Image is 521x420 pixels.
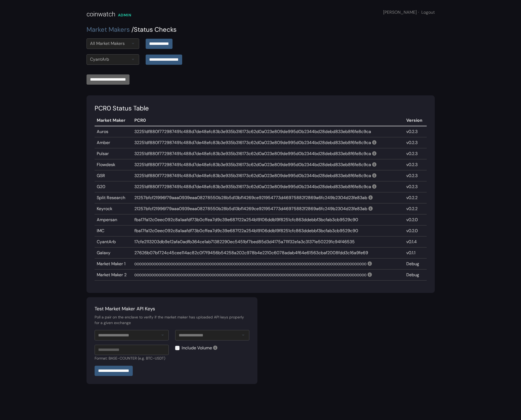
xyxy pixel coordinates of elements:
[95,137,132,148] td: Amber
[404,137,427,148] td: v0.2.3
[95,203,132,214] td: Keyrock
[95,214,132,225] td: Ampersan
[132,247,404,259] td: 27626b07bf724c45cee114ac82c0f7f9456b54258a202c978b4e2210c6078adab4f64e61563cbaf2008fdd3c16a9fe69
[404,181,427,192] td: v0.2.3
[95,148,132,159] td: Pulsar
[404,270,427,281] td: Debug
[404,126,427,137] td: v0.2.3
[404,203,427,214] td: v0.2.2
[132,236,404,247] td: 17cfe2113203db9e12afa0adfb364ce1ab71382290ec5451bf7bed85d3d4175a711f32e1a3c31371e502291c94f46535
[95,314,249,326] div: Poll a pair on the enclave to verify if the market maker has uploaded API keys properly for a giv...
[132,170,404,181] td: 32251df880f772987491c488d7de48efc83b3e935b316173c62d0a023e809de995d0b2344bd28debd833eb8f6fe8c9ca
[95,192,132,203] td: Split Research
[95,103,427,113] div: PCR0 Status Table
[95,181,132,192] td: G20
[131,25,134,34] span: /
[90,40,125,47] div: All Market Makers
[132,225,404,236] td: fba17fa12c0eec092c8a1aafdf73b0cffea7d9c39e687f22a254b19106ddb19f8251cfc863ddebbf3bcfab3cb9529c90
[95,159,132,170] td: Flowdesk
[404,159,427,170] td: v0.2.3
[132,203,404,214] td: 21257bfcf21996f79aaa0939eaa08278550b28b5d13bf14269ce921954773d46975882f2869a6fc249b2304d23fe83ab
[132,126,404,137] td: 32251df880f772987491c488d7de48efc83b3e935b316173c62d0a023e809de995d0b2344bd28debd833eb8f6fe8c9ca
[134,273,367,277] span: 000000000000000000000000000000000000000000000000000000000000000000000000000000000000000000000000
[95,225,132,236] td: IMC
[132,192,404,203] td: 21257bfcf21996f79aaa0939eaa08278550b28b5d13bf14269ce921954773d46975882f2869a6fc249b2304d23fe83ab
[404,192,427,203] td: v0.2.2
[404,214,427,225] td: v0.2.0
[383,9,435,16] div: [PERSON_NAME]
[132,181,404,192] td: 32251df880f772987491c488d7de48efc83b3e935b316173c62d0a023e809de995d0b2344bd28debd833eb8f6fe8c9ca
[132,159,404,170] td: 32251df880f772987491c488d7de48efc83b3e935b316173c62d0a023e809de995d0b2344bd28debd833eb8f6fe8c9ca
[87,25,130,34] a: Market Makers
[404,236,427,247] td: v0.1.4
[95,115,132,126] th: Market Maker
[404,259,427,270] td: Debug
[87,9,115,19] div: coinwatch
[95,356,165,361] small: Format: BASE-COUNTER (e.g. BTC-USDT)
[132,148,404,159] td: 32251df880f772987491c488d7de48efc83b3e935b316173c62d0a023e809de995d0b2344bd28debd833eb8f6fe8c9ca
[404,247,427,259] td: v0.1.1
[87,25,435,34] div: Status Checks
[90,56,109,63] div: CyantArb
[118,12,131,18] div: ADMIN
[95,259,132,270] td: Market Maker 1
[404,170,427,181] td: v0.2.3
[95,270,132,281] td: Market Maker 2
[404,115,427,126] th: Version
[95,305,249,313] div: Test Market Maker API Keys
[404,148,427,159] td: v0.2.3
[132,214,404,225] td: fba17fa12c0eec092c8a1aafdf73b0cffea7d9c39e687f22a254b19106ddb19f8251cfc863ddebbf3bcfab3cb9529c90
[132,137,404,148] td: 32251df880f772987491c488d7de48efc83b3e935b316173c62d0a023e809de995d0b2344bd28debd833eb8f6fe8c9ca
[418,9,419,15] span: ·
[95,236,132,247] td: CyantArb
[134,262,367,266] span: 000000000000000000000000000000000000000000000000000000000000000000000000000000000000000000000000
[404,225,427,236] td: v0.2.0
[421,9,435,15] a: Logout
[95,247,132,259] td: Galaxy
[95,126,132,137] td: Auros
[95,170,132,181] td: GSR
[132,115,404,126] th: PCR0
[182,345,212,351] label: Include Volume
